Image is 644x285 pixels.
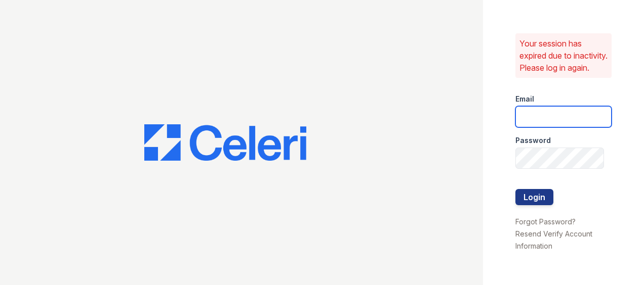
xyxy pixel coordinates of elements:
[144,124,306,161] img: CE_Logo_Blue-a8612792a0a2168367f1c8372b55b34899dd931a85d93a1a3d3e32e68fde9ad4.png
[515,94,534,104] label: Email
[515,229,592,250] a: Resend Verify Account Information
[519,37,608,74] p: Your session has expired due to inactivity. Please log in again.
[515,135,551,146] label: Password
[515,189,553,205] button: Login
[515,217,576,226] a: Forgot Password?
